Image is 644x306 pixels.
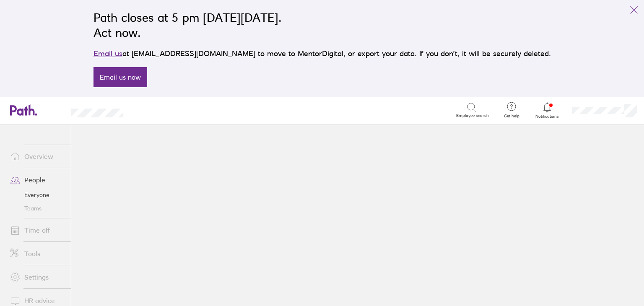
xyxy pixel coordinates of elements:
[534,114,561,119] span: Notifications
[3,171,71,188] a: People
[3,202,71,215] a: Teams
[93,10,551,40] h2: Path closes at 5 pm [DATE][DATE]. Act now.
[498,114,525,119] span: Get help
[3,222,71,239] a: Time off
[93,67,147,87] a: Email us now
[93,48,551,60] p: at [EMAIL_ADDRESS][DOMAIN_NAME] to move to MentorDigital, or export your data. If you don’t, it w...
[93,49,122,58] a: Email us
[534,101,561,119] a: Notifications
[3,269,71,285] a: Settings
[3,245,71,262] a: Tools
[146,106,167,114] div: Search
[3,188,71,202] a: Everyone
[456,113,489,118] span: Employee search
[3,148,71,165] a: Overview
